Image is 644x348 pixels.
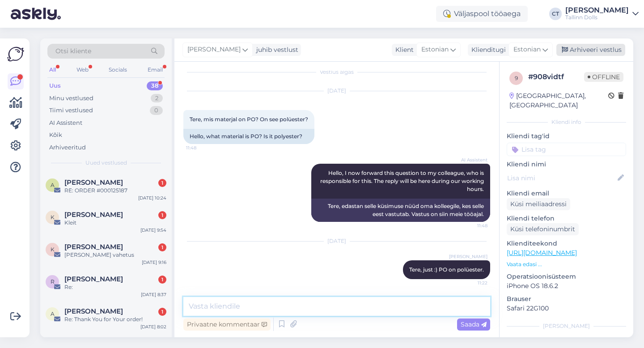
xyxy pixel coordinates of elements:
div: [DATE] 9:54 [140,227,166,233]
input: Lisa tag [507,143,626,156]
span: Otsi kliente [55,47,91,56]
div: [PERSON_NAME] vahetus [64,251,166,259]
span: Anneli Maaring [64,178,123,187]
div: 2 [151,94,163,103]
div: [PERSON_NAME] [565,7,629,14]
span: [PERSON_NAME] [187,45,241,55]
div: [DATE] 10:24 [138,195,166,201]
div: 0 [150,106,163,115]
p: Vaata edasi ... [507,260,626,268]
p: Kliendi tag'id [507,132,626,141]
div: Arhiveeri vestlus [556,44,625,56]
p: Klienditeekond [507,239,626,248]
div: Kõik [49,131,62,140]
input: Lisa nimi [507,173,616,183]
p: Kliendi telefon [507,214,626,223]
div: 38 [147,81,163,90]
span: Offline [584,72,623,82]
span: Riina Loo [64,275,123,283]
div: 1 [158,243,166,251]
div: 1 [158,211,166,219]
div: [DATE] 8:02 [140,323,166,330]
div: 1 [158,308,166,316]
div: AI Assistent [49,119,82,127]
div: Küsi meiliaadressi [507,198,570,210]
span: 9 [515,75,518,81]
div: Väljaspool tööaega [436,6,528,22]
div: All [47,64,58,76]
div: Klient [392,45,414,55]
span: Keiti Uke [64,243,123,251]
span: A [51,182,55,188]
div: Re: [64,283,166,291]
span: Annika Dimitriev [64,307,123,315]
div: Re: Thank You for Your order! [64,315,166,323]
div: Küsi telefoninumbrit [507,223,579,235]
div: [DATE] 9:16 [142,259,166,266]
div: juhib vestlust [253,45,298,55]
div: Uus [49,81,61,90]
span: A [51,310,55,317]
span: K [51,214,55,221]
div: Tiimi vestlused [49,106,93,115]
div: # 908vidtf [528,72,584,82]
p: iPhone OS 18.6.2 [507,281,626,291]
div: 1 [158,179,166,187]
div: Arhiveeritud [49,143,86,152]
div: Hello, what material is PO? Is it polyester? [183,129,314,144]
div: Vestlus algas [183,68,490,76]
div: Kleit [64,219,166,227]
span: Uued vestlused [85,159,127,167]
span: Kristi Sallo [64,211,123,219]
div: [DATE] [183,237,490,245]
div: Web [75,64,90,76]
div: [DATE] 8:37 [141,291,166,298]
div: Kliendi info [507,118,626,126]
p: Safari 22G100 [507,304,626,313]
div: Tere, edastan selle küsimuse nüüd oma kolleegile, kes selle eest vastutab. Vastus on siin meie tö... [311,199,490,222]
span: Estonian [421,45,449,55]
p: Märkmed [507,335,626,345]
div: CT [549,8,562,20]
img: Askly Logo [7,46,24,63]
div: RE: ORDER #000125187 [64,187,166,195]
div: Privaatne kommentaar [183,318,271,331]
span: K [51,246,55,253]
span: Tere, just :) PO on polüester. [409,266,484,273]
p: Kliendi email [507,189,626,198]
span: Estonian [513,45,541,55]
span: R [51,278,55,285]
a: [URL][DOMAIN_NAME] [507,249,577,257]
div: [GEOGRAPHIC_DATA], [GEOGRAPHIC_DATA] [509,91,608,110]
p: Operatsioonisüsteem [507,272,626,281]
div: Tallinn Dolls [565,14,629,21]
p: Brauser [507,294,626,304]
a: [PERSON_NAME]Tallinn Dolls [565,7,639,21]
span: Hello, I now forward this question to my colleague, who is responsible for this. The reply will b... [320,170,485,192]
span: AI Assistent [454,157,487,163]
div: Socials [107,64,129,76]
div: Klienditugi [468,45,506,55]
p: Kliendi nimi [507,160,626,169]
span: Saada [461,320,487,328]
div: Minu vestlused [49,94,93,103]
span: 11:48 [454,222,487,229]
span: 11:22 [454,280,487,286]
div: [PERSON_NAME] [507,322,626,330]
div: Email [146,64,165,76]
span: [PERSON_NAME] [449,253,487,260]
span: Tere, mis materjal on PO? On see polüester? [190,116,308,123]
div: 1 [158,276,166,284]
div: [DATE] [183,87,490,95]
span: 11:48 [186,144,220,151]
